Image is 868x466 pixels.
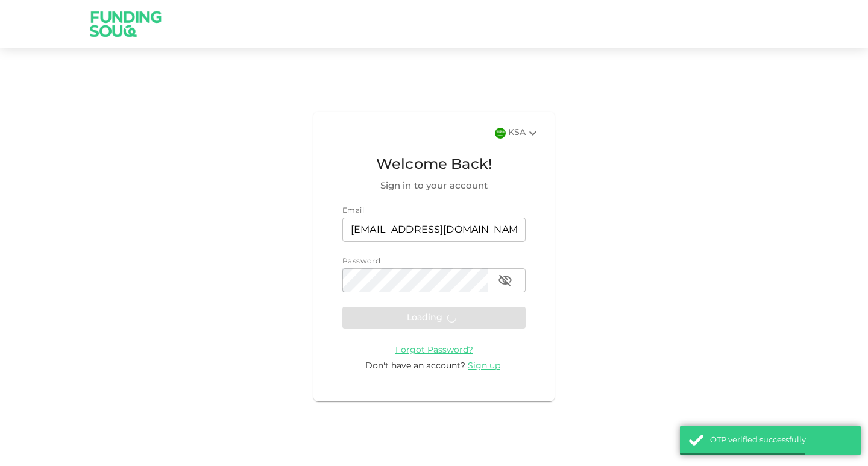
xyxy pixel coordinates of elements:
input: password [342,268,488,292]
span: Sign up [468,362,500,370]
span: Forgot Password? [395,346,473,354]
div: KSA [508,126,540,140]
input: email [342,218,526,242]
img: flag-sa.b9a346574cdc8950dd34b50780441f57.svg [495,128,506,139]
span: Email [342,207,364,215]
a: Forgot Password? [395,345,473,354]
span: Don't have an account? [365,362,465,370]
span: Password [342,258,380,265]
div: OTP verified successfully [710,435,852,447]
span: Sign in to your account [342,179,526,194]
span: Welcome Back! [342,154,526,177]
